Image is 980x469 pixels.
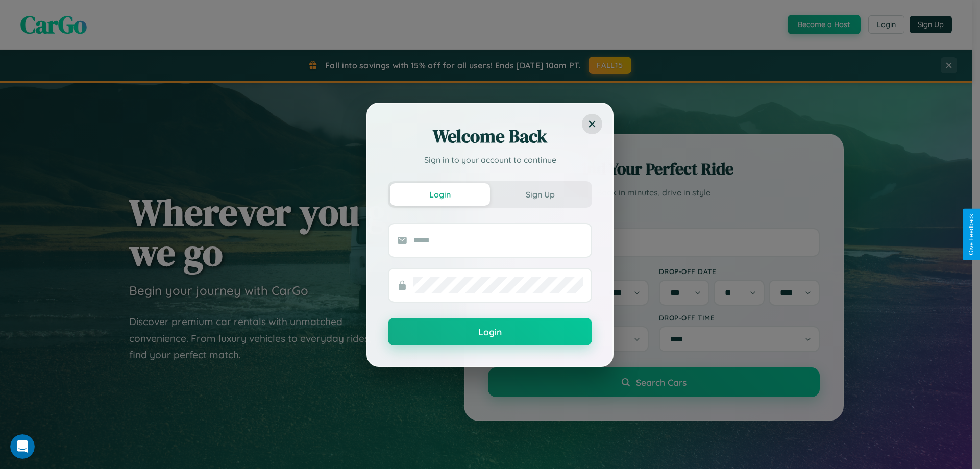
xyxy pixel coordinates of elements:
[388,124,592,149] h2: Welcome Back
[490,183,590,206] button: Sign Up
[388,318,592,345] button: Login
[968,214,975,255] div: Give Feedback
[388,154,592,166] p: Sign in to your account to continue
[10,434,35,459] iframe: Intercom live chat
[390,183,490,206] button: Login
